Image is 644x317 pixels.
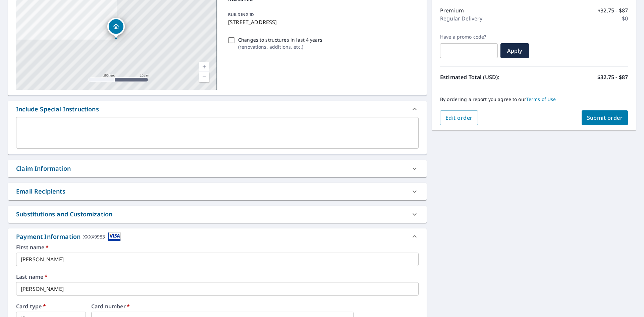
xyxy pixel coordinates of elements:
div: Email Recipients [8,183,427,200]
div: Email Recipients [16,187,65,196]
div: Dropped pin, building 1, Residential property, 6705 Woodcrest Ln Sachse, TX 75048 [107,18,125,39]
button: Edit order [440,110,478,125]
div: Include Special Instructions [16,105,99,114]
p: Estimated Total (USD): [440,73,534,81]
div: Claim Information [8,160,427,177]
button: Apply [500,43,529,58]
button: Submit order [582,110,628,125]
p: $32.75 - $87 [597,6,628,14]
p: Changes to structures in last 4 years [238,36,322,43]
p: By ordering a report you agree to our [440,96,628,102]
img: cardImage [108,232,121,241]
label: Have a promo code? [440,34,498,40]
p: ( renovations, additions, etc. ) [238,43,322,50]
a: Terms of Use [526,96,556,102]
div: Payment InformationXXXX9983cardImage [8,228,427,245]
p: Regular Delivery [440,14,482,22]
span: Edit order [445,114,473,121]
div: Claim Information [16,164,71,173]
p: $32.75 - $87 [597,73,628,81]
p: $0 [622,14,628,22]
div: Substitutions and Customization [16,210,112,219]
span: Apply [506,47,524,54]
p: [STREET_ADDRESS] [228,18,416,26]
div: XXXX9983 [83,232,105,241]
label: Card number [91,304,419,309]
p: BUILDING ID [228,12,254,17]
label: Last name [16,274,419,279]
label: First name [16,245,419,250]
a: Current Level 17, Zoom Out [199,72,209,82]
p: Premium [440,6,464,14]
span: Submit order [587,114,623,121]
label: Card type [16,304,86,309]
div: Substitutions and Customization [8,206,427,223]
div: Include Special Instructions [8,101,427,117]
div: Payment Information [16,232,121,241]
a: Current Level 17, Zoom In [199,62,209,72]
